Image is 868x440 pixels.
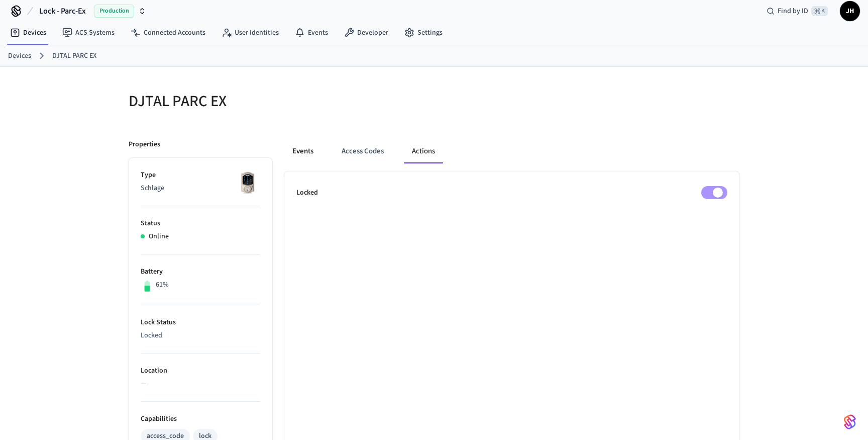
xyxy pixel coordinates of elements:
p: — [141,379,260,389]
a: DJTAL PARC EX [52,51,96,61]
span: JH [841,2,859,20]
a: Events [287,24,336,42]
p: Lock Status [141,317,260,328]
button: Access Codes [334,139,392,163]
a: Developer [336,24,396,42]
p: Status [141,218,260,229]
a: User Identities [213,24,287,42]
p: Properties [129,139,160,150]
h5: DJTAL PARC EX [129,91,428,112]
a: ACS Systems [54,24,123,42]
p: Locked [141,330,260,341]
img: Schlage Sense Smart Deadbolt with Camelot Trim, Front [235,170,260,195]
button: Events [284,139,321,163]
a: Devices [8,51,31,61]
p: Online [149,231,169,242]
p: Capabilities [141,414,260,424]
button: Actions [404,139,443,163]
span: Lock - Parc-Ex [39,5,86,17]
a: Devices [2,24,54,42]
p: Battery [141,267,260,277]
div: Find by ID⌘ K [758,2,836,20]
span: Find by ID [778,6,808,16]
div: ant example [284,139,739,163]
a: Settings [396,24,451,42]
p: Locked [296,188,318,198]
p: Type [141,170,260,181]
a: Connected Accounts [123,24,213,42]
p: Location [141,366,260,376]
p: 61% [156,280,169,290]
button: JH [840,1,860,21]
span: ⌘ K [811,6,828,16]
img: SeamLogoGradient.69752ec5.svg [844,414,856,430]
span: Production [94,5,134,18]
p: Schlage [141,183,260,194]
